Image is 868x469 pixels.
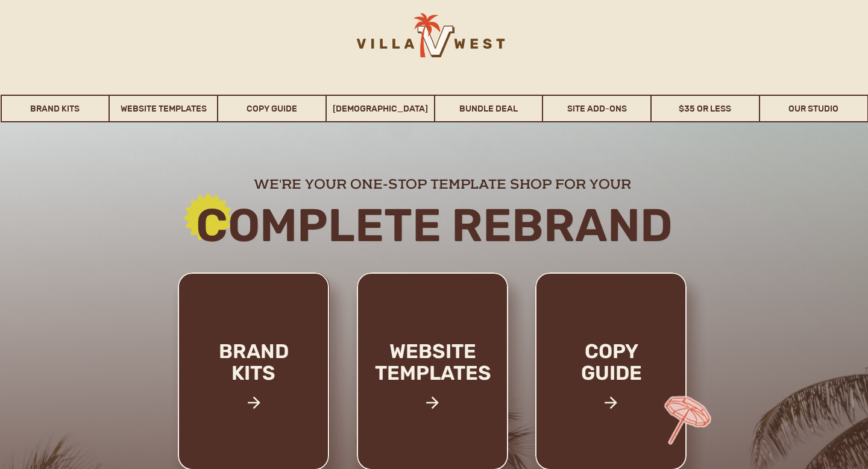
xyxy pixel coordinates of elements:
[108,201,760,250] h2: Complete rebrand
[556,341,667,424] a: copy guide
[110,95,217,122] a: Website Templates
[543,95,650,122] a: Site Add-Ons
[652,95,759,122] a: $35 or Less
[435,95,542,122] a: Bundle Deal
[327,95,434,122] a: [DEMOGRAPHIC_DATA]
[218,95,325,122] a: Copy Guide
[760,95,867,122] a: Our Studio
[2,95,109,122] a: Brand Kits
[203,341,304,424] a: brand kits
[354,341,512,410] a: website templates
[168,175,717,190] h2: we're your one-stop template shop for your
